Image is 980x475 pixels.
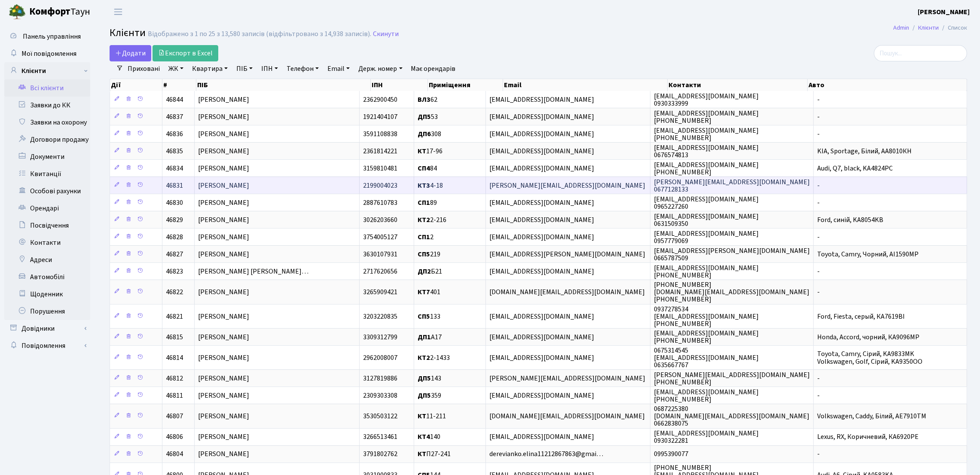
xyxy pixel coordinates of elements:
[654,126,759,143] span: [EMAIL_ADDRESS][DOMAIN_NAME] [PHONE_NUMBER]
[418,332,431,342] b: ДП1
[418,432,440,442] span: 140
[363,164,397,173] span: 3159810481
[489,432,594,442] span: [EMAIL_ADDRESS][DOMAIN_NAME]
[654,450,688,459] span: 0995390077
[654,304,759,329] span: 0937278534 [EMAIL_ADDRESS][DOMAIN_NAME] [PHONE_NUMBER]
[4,28,90,45] a: Панель управління
[418,312,430,321] b: СП5
[107,5,129,19] button: Переключити навігацію
[166,232,183,242] span: 46828
[418,250,430,259] b: СП5
[110,25,146,40] span: Клієнти
[654,370,810,387] span: [PERSON_NAME][EMAIL_ADDRESS][DOMAIN_NAME] [PHONE_NUMBER]
[654,263,759,280] span: [EMAIL_ADDRESS][DOMAIN_NAME] [PHONE_NUMBER]
[4,183,90,200] a: Особові рахунки
[817,350,922,366] span: Toyota, Camry, Сірий, KA9833MK Volkswagen, Golf, Сірий, KA9350OO
[817,287,820,297] span: -
[817,146,912,156] span: KIA, Sportage, Білий, АА8010КН
[198,112,249,122] span: [PERSON_NAME]
[489,146,594,156] span: [EMAIL_ADDRESS][DOMAIN_NAME]
[418,450,451,459] span: П27-241
[418,232,430,242] b: СП1
[918,7,970,17] b: [PERSON_NAME]
[355,61,406,76] a: Держ. номер
[418,129,431,139] b: ДП6
[489,164,594,173] span: [EMAIL_ADDRESS][DOMAIN_NAME]
[4,303,90,320] a: Порушення
[817,181,820,190] span: -
[233,61,256,76] a: ПІБ
[363,391,397,400] span: 2309303308
[418,146,443,156] span: 17-96
[489,332,594,342] span: [EMAIL_ADDRESS][DOMAIN_NAME]
[893,23,909,32] a: Admin
[4,148,90,165] a: Документи
[418,232,434,242] span: 2
[817,267,820,276] span: -
[371,79,428,91] th: ІПН
[363,353,397,362] span: 2962008007
[4,45,90,62] a: Мої повідомлення
[418,267,442,276] span: Б21
[418,287,440,297] span: 401
[418,312,440,321] span: 133
[4,286,90,303] a: Щоденник
[418,129,441,139] span: 308
[4,79,90,97] a: Всі клієнти
[4,268,90,286] a: Автомобілі
[418,353,450,362] span: 2-1433
[198,215,249,225] span: [PERSON_NAME]
[198,95,249,104] span: [PERSON_NAME]
[654,346,759,370] span: 0675314545 [EMAIL_ADDRESS][DOMAIN_NAME] 0635667767
[654,109,759,125] span: [EMAIL_ADDRESS][DOMAIN_NAME] [PHONE_NUMBER]
[489,129,594,139] span: [EMAIL_ADDRESS][DOMAIN_NAME]
[654,143,759,160] span: [EMAIL_ADDRESS][DOMAIN_NAME] 0676574813
[198,374,249,383] span: [PERSON_NAME]
[817,374,820,383] span: -
[418,164,430,173] b: СП4
[4,217,90,234] a: Посвідчення
[817,164,893,173] span: Audi, Q7, black, KA4824PC
[166,287,183,297] span: 46822
[817,112,820,122] span: -
[418,287,430,297] b: КТ7
[363,112,397,122] span: 1921404107
[489,215,594,225] span: [EMAIL_ADDRESS][DOMAIN_NAME]
[283,61,322,76] a: Телефон
[198,411,249,421] span: [PERSON_NAME]
[4,97,90,114] a: Заявки до КК
[489,450,603,459] span: derevianko.elina11212867863@gmai…
[418,215,446,225] span: 2-216
[4,337,90,354] a: Повідомлення
[363,374,397,383] span: 3127819886
[166,450,183,459] span: 46804
[166,181,183,190] span: 46831
[817,215,883,225] span: Ford, синій, KA8054KB
[4,62,90,79] a: Клієнти
[654,229,759,246] span: [EMAIL_ADDRESS][DOMAIN_NAME] 0957779069
[817,232,820,242] span: -
[198,198,249,207] span: [PERSON_NAME]
[880,19,980,37] nav: breadcrumb
[363,181,397,190] span: 2199004023
[166,146,183,156] span: 46835
[654,212,759,228] span: [EMAIL_ADDRESS][DOMAIN_NAME] 0631509350
[363,129,397,139] span: 3591108838
[489,287,645,297] span: [DOMAIN_NAME][EMAIL_ADDRESS][DOMAIN_NAME]
[418,112,431,122] b: ДП5
[489,250,645,259] span: [EMAIL_ADDRESS][PERSON_NAME][DOMAIN_NAME]
[363,332,397,342] span: 3309312799
[489,391,594,400] span: [EMAIL_ADDRESS][DOMAIN_NAME]
[918,7,970,17] a: [PERSON_NAME]
[418,411,426,421] b: КТ
[166,374,183,383] span: 46812
[363,215,397,225] span: 3026203660
[363,432,397,442] span: 3266513461
[808,79,967,91] th: Авто
[418,181,443,190] span: 4-18
[654,91,759,108] span: [EMAIL_ADDRESS][DOMAIN_NAME] 0930333999
[418,411,446,421] span: 11-211
[418,112,438,122] span: 53
[418,181,430,190] b: КТ3
[198,391,249,400] span: [PERSON_NAME]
